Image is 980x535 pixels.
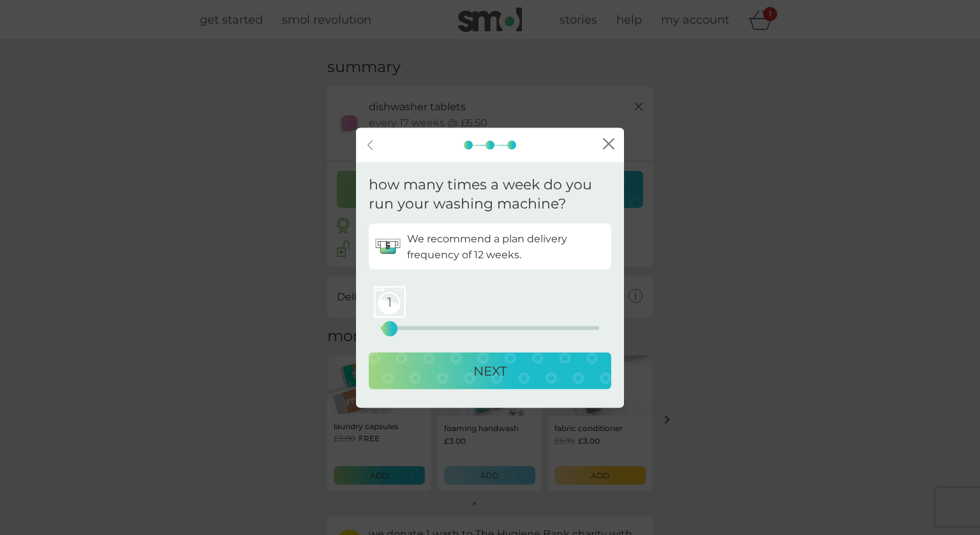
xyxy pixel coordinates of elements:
p: NEXT [473,361,507,381]
button: close [603,138,614,152]
p: We recommend a plan delivery frequency of 12 weeks. [407,230,605,263]
span: 1 [374,286,406,318]
button: NEXT [369,353,611,390]
p: how many times a week do you run your washing machine? [369,175,611,214]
